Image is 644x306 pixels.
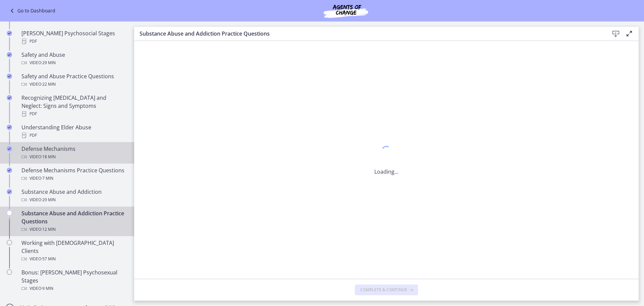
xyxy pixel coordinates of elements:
div: Video [21,80,126,88]
h3: Substance Abuse and Addiction Practice Questions [140,30,598,38]
i: Completed [7,168,12,173]
div: Defense Mechanisms Practice Questions [21,166,126,182]
div: Defense Mechanisms [21,145,126,161]
div: Video [21,59,126,67]
i: Completed [7,31,12,36]
span: · 57 min [41,255,56,263]
div: Recognizing [MEDICAL_DATA] and Neglect: Signs and Symptoms [21,94,126,118]
i: Completed [7,125,12,130]
div: PDF [21,131,126,139]
div: Video [21,285,126,293]
div: Bonus: [PERSON_NAME] Psychosexual Stages [21,268,126,293]
a: Go to Dashboard [8,7,55,15]
div: Safety and Abuse [21,51,126,67]
span: · 18 min [41,153,56,161]
i: Completed [7,189,12,194]
i: Completed [7,146,12,151]
span: · 12 min [41,225,56,233]
span: · 22 min [41,80,56,88]
span: · 9 min [41,285,53,293]
div: Video [21,153,126,161]
span: Complete & continue [360,287,407,293]
div: Video [21,196,126,204]
span: · 7 min [41,174,53,182]
div: 1 [374,144,398,160]
i: Completed [7,52,12,57]
span: · 29 min [41,59,56,67]
img: Agents of Change [306,3,386,19]
div: PDF [21,110,126,118]
div: Video [21,174,126,182]
div: Safety and Abuse Practice Questions [21,72,126,88]
div: Working with [DEMOGRAPHIC_DATA] Clients [21,239,126,263]
div: Substance Abuse and Addiction [21,188,126,204]
div: Video [21,255,126,263]
span: · 29 min [41,196,56,204]
div: Video [21,225,126,233]
i: Completed [7,74,12,79]
div: PDF [21,37,126,45]
div: [PERSON_NAME] Psychosocial Stages [21,29,126,45]
button: Complete & continue [355,285,418,295]
p: Loading... [374,168,398,176]
i: Completed [7,95,12,100]
div: Understanding Elder Abuse [21,123,126,139]
div: Substance Abuse and Addiction Practice Questions [21,209,126,233]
